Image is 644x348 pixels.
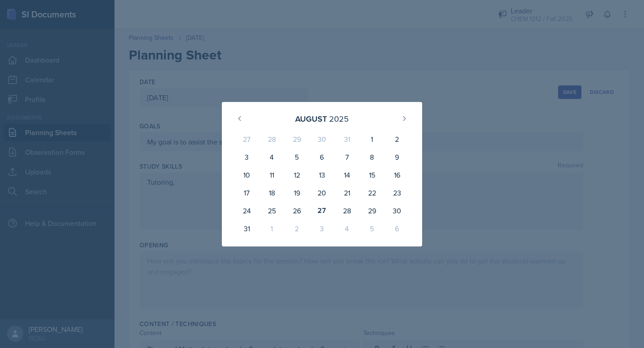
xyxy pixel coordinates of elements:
[259,184,284,202] div: 18
[360,202,385,220] div: 29
[284,184,309,202] div: 19
[234,130,259,148] div: 27
[259,220,284,238] div: 1
[335,202,360,220] div: 28
[335,166,360,184] div: 14
[385,166,410,184] div: 16
[335,220,360,238] div: 4
[295,113,327,125] div: August
[385,220,410,238] div: 6
[360,148,385,166] div: 8
[284,220,309,238] div: 2
[234,220,259,238] div: 31
[385,130,410,148] div: 2
[329,113,349,125] div: 2025
[309,130,335,148] div: 30
[360,220,385,238] div: 5
[284,148,309,166] div: 5
[259,148,284,166] div: 4
[309,202,335,220] div: 27
[234,148,259,166] div: 3
[385,202,410,220] div: 30
[309,166,335,184] div: 13
[234,184,259,202] div: 17
[309,184,335,202] div: 20
[360,184,385,202] div: 22
[259,166,284,184] div: 11
[259,202,284,220] div: 25
[284,130,309,148] div: 29
[259,130,284,148] div: 28
[335,148,360,166] div: 7
[385,184,410,202] div: 23
[284,166,309,184] div: 12
[385,148,410,166] div: 9
[309,220,335,238] div: 3
[335,184,360,202] div: 21
[234,166,259,184] div: 10
[335,130,360,148] div: 31
[360,166,385,184] div: 15
[284,202,309,220] div: 26
[309,148,335,166] div: 6
[234,202,259,220] div: 24
[360,130,385,148] div: 1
